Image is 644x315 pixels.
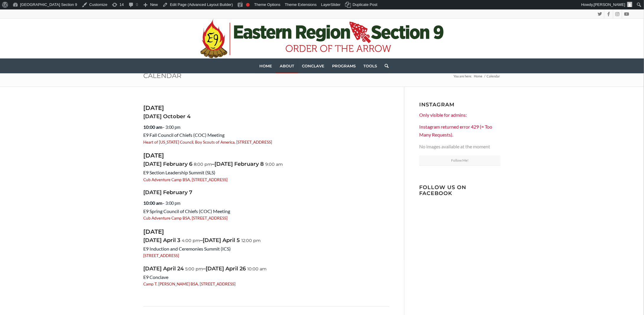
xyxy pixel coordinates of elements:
[474,74,482,78] span: Home
[143,177,227,182] a: Cub Adventure Camp BSA, [STREET_ADDRESS]
[241,238,261,244] small: 12:00 pm
[162,124,180,131] span: – 3:00 pm
[259,64,272,68] span: Home
[143,105,389,111] h3: [DATE]
[162,199,180,207] span: – 3:00 pm
[260,161,264,167] span: 8
[246,3,250,7] div: Focus keyphrase not set
[143,197,389,207] dt: 10:00 am
[143,121,389,131] dt: 10:00 am
[189,161,192,167] span: 6
[143,132,225,138] span: E9 Fall Council of Chiefs (COC) Meeting
[419,184,501,196] h3: Follow us on Facebook
[203,237,221,243] span: [DATE]
[143,140,272,144] a: Heart of [US_STATE] Council, Boy Scouts of America, [STREET_ADDRESS]
[143,152,389,159] h3: [DATE]
[143,282,235,286] a: Camp T. [PERSON_NAME] BSA, [STREET_ADDRESS]
[182,238,200,244] small: 4:00 pm
[302,64,324,68] span: Conclave
[419,143,501,150] p: No images available at the moment
[596,9,604,18] a: Link to Twitter
[332,64,356,68] span: Programs
[163,161,188,167] span: February
[163,189,188,196] span: February
[194,162,212,168] small: 8:00 pm
[185,266,203,272] small: 5:00 pm
[143,246,231,251] span: E9 Induction and Ceremonies Summit (ICS)
[143,113,162,120] span: [DATE]
[200,237,203,243] span: –
[419,111,501,119] p: Only visible for admins:
[360,59,381,73] a: Tools
[237,237,240,243] span: 5
[214,161,233,167] span: [DATE]
[187,113,191,120] span: 4
[256,59,276,73] a: Home
[189,189,192,196] span: 7
[206,265,224,272] span: [DATE]
[280,64,294,68] span: About
[604,9,613,18] a: Link to Facebook
[419,155,501,166] a: Follow Me!
[298,59,328,73] a: Conclave
[143,216,227,220] a: Cub Adventure Camp BSA, [STREET_ADDRESS]
[143,265,162,272] span: [DATE]
[143,237,162,243] span: [DATE]
[265,162,283,168] small: 9:00 am
[613,9,622,18] a: Link to Instagram
[143,161,162,167] span: [DATE]
[143,228,389,235] h3: [DATE]
[247,266,266,272] small: 10:00 am
[622,9,631,18] a: Link to Youtube
[453,74,472,78] span: You are here:
[381,59,388,73] a: Search
[143,170,215,175] span: E9 Section Leadership Summit (SLS)
[225,265,238,272] span: April
[143,253,179,258] a: [STREET_ADDRESS]
[177,265,184,272] span: 24
[419,198,567,237] iframe: fb:page Facebook Social Plugin
[143,189,162,196] span: [DATE]
[240,265,246,272] span: 26
[222,237,235,243] span: April
[163,265,176,272] span: April
[143,274,168,280] span: E9 Conclave
[203,265,206,272] span: –
[234,161,259,167] span: February
[328,59,360,73] a: Programs
[594,2,625,7] span: [PERSON_NAME]
[177,237,180,243] span: 3
[212,161,214,167] span: –
[419,102,501,107] h3: Instagram
[163,113,186,120] span: October
[276,59,298,73] a: About
[363,64,377,68] span: Tools
[419,123,501,139] p: Instagram returned error 429 (= Too Many Requests).
[163,237,176,243] span: April
[143,208,230,214] span: E9 Spring Council of Chiefs (COC) Meeting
